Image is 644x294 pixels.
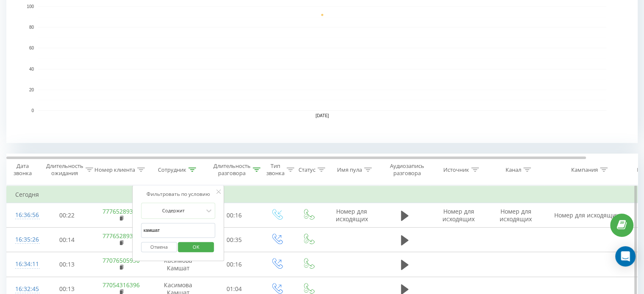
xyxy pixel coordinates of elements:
[337,166,362,173] div: Имя пула
[29,88,34,92] text: 20
[208,203,261,228] td: 00:16
[15,207,32,223] div: 16:36:56
[141,223,216,238] input: Введите значение
[315,113,329,118] text: [DATE]
[506,166,521,173] div: Канал
[487,203,544,228] td: Номер для исходящих
[571,166,598,173] div: Кампания
[544,203,629,228] td: Номер для исходящих
[27,4,34,9] text: 100
[615,246,636,267] div: Open Intercom Messenger
[299,166,315,173] div: Статус
[213,162,251,177] div: Длительность разговора
[7,162,38,177] div: Дата звонка
[46,162,83,177] div: Длительность ожидания
[31,108,34,113] text: 0
[41,252,94,277] td: 00:13
[266,162,285,177] div: Тип звонка
[15,256,32,272] div: 16:34:11
[141,242,177,253] button: Отмена
[15,231,32,248] div: 16:35:26
[102,281,140,289] a: 77054316396
[41,228,94,252] td: 00:14
[178,242,214,253] button: OK
[41,203,94,228] td: 00:22
[208,228,261,252] td: 00:35
[158,166,186,173] div: Сотрудник
[430,203,487,228] td: Номер для исходящих
[94,166,135,173] div: Номер клиента
[387,162,428,177] div: Аудиозапись разговора
[29,25,34,30] text: 80
[208,252,261,277] td: 00:16
[141,190,216,198] div: Фильтровать по условию
[149,252,208,277] td: Касимова Камшат
[443,166,469,173] div: Источник
[324,203,379,228] td: Номер для исходящих
[102,232,140,240] a: 77765289385
[184,240,208,253] span: OK
[29,46,34,51] text: 60
[102,256,140,264] a: 77076505930
[102,207,140,215] a: 77765289385
[29,67,34,71] text: 40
